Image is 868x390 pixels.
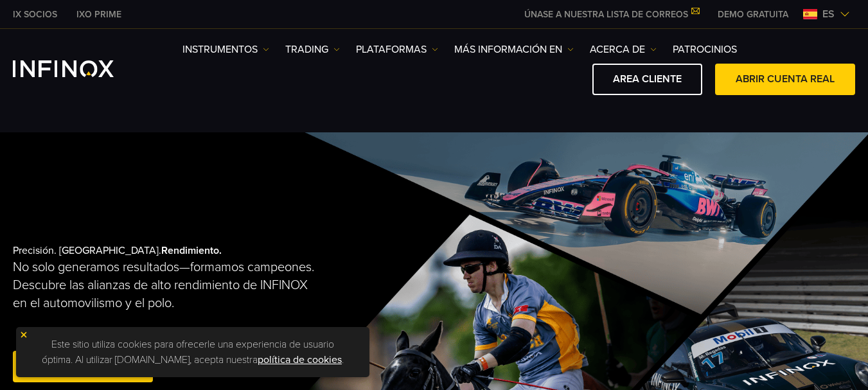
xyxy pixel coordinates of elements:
[454,42,574,57] a: Más información en
[19,330,28,339] img: yellow close icon
[258,353,342,366] a: política de cookies
[673,42,737,57] a: Patrocinios
[817,6,840,22] span: es
[67,8,131,21] a: INFINOX
[592,64,702,95] a: AREA CLIENTE
[515,9,708,20] a: ÚNASE A NUESTRA LISTA DE CORREOS
[590,42,657,57] a: ACERCA DE
[3,8,67,21] a: INFINOX
[22,333,363,371] p: Este sitio utiliza cookies para ofrecerle una experiencia de usuario óptima. Al utilizar [DOMAIN_...
[715,64,855,95] a: ABRIR CUENTA REAL
[161,244,222,257] strong: Rendimiento.
[13,60,144,77] a: INFINOX Logo
[13,258,316,312] p: No solo generamos resultados—formamos campeones. Descubre las alianzas de alto rendimiento de INF...
[356,42,438,57] a: PLATAFORMAS
[285,42,340,57] a: TRADING
[182,42,269,57] a: Instrumentos
[708,8,798,21] a: INFINOX MENU
[13,351,153,382] a: Abrir cuenta real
